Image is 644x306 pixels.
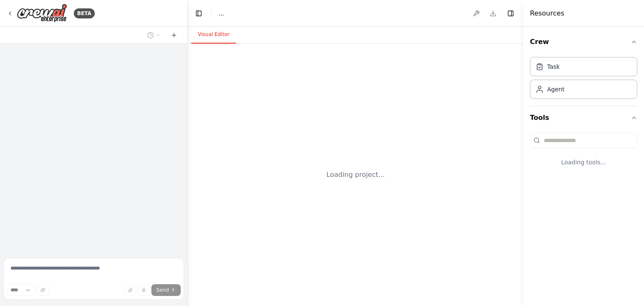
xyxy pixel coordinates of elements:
[156,287,169,293] span: Send
[37,284,49,296] button: Improve this prompt
[530,54,637,106] div: Crew
[530,30,637,54] button: Crew
[505,8,517,19] button: Hide right sidebar
[74,8,95,18] div: BETA
[530,130,637,180] div: Tools
[191,26,236,44] button: Visual Editor
[327,170,385,180] div: Loading project...
[151,284,181,296] button: Send
[138,284,150,296] button: Click to speak your automation idea
[530,8,564,18] h4: Resources
[144,30,164,40] button: Switch to previous chat
[125,284,136,296] button: Upload files
[193,8,205,19] button: Hide left sidebar
[167,30,181,40] button: Start a new chat
[218,9,224,18] span: ...
[547,85,564,93] div: Agent
[547,62,560,71] div: Task
[530,106,637,130] button: Tools
[530,151,637,173] div: Loading tools...
[218,9,224,18] nav: breadcrumb
[17,4,67,23] img: Logo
